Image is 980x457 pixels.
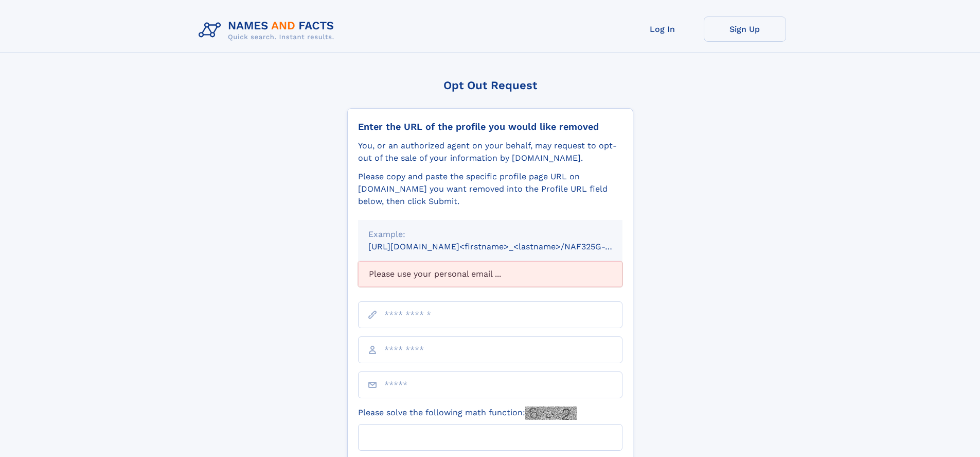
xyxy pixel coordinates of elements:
a: Sign Up [704,16,786,42]
label: Please solve the following math function: [358,407,577,420]
div: Enter the URL of the profile you would like removed [358,121,622,132]
div: Please copy and paste the specific profile page URL on [DOMAIN_NAME] you want removed into the Pr... [358,171,622,208]
img: Logo Names and Facts [194,16,343,44]
div: Please use your personal email ... [358,261,622,287]
div: Example: [368,228,612,241]
div: You, or an authorized agent on your behalf, may request to opt-out of the sale of your informatio... [358,140,622,164]
div: Opt Out Request [347,79,633,92]
small: [URL][DOMAIN_NAME]<firstname>_<lastname>/NAF325G-xxxxxxxx [368,242,642,251]
a: Log In [621,16,704,42]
